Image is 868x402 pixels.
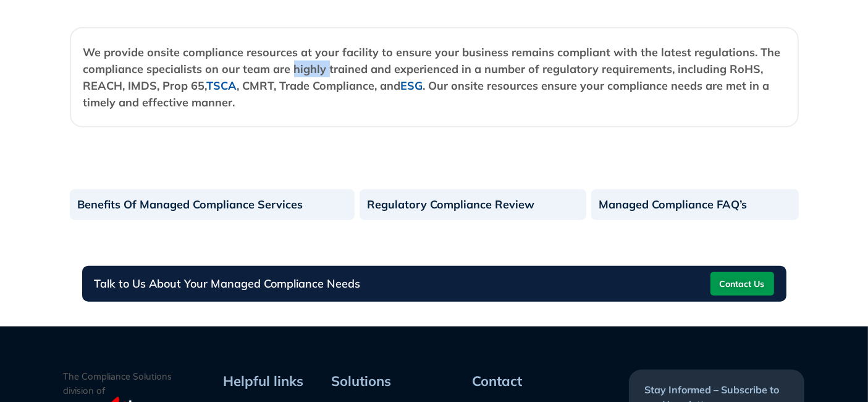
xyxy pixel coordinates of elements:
a: TSCA [207,79,237,93]
p: The Compliance Solutions division of [64,370,219,398]
a: Managed Compliance FAQ’s [591,189,799,220]
a: Regulatory Compliance Review [360,189,586,220]
span: Contact Us [720,274,765,294]
span: Solutions [331,372,391,390]
a: ESG [401,79,423,93]
a: Benefits Of Managed Compliance Services [70,189,355,220]
a: Contact Us [710,272,774,296]
span: Helpful links [224,372,304,390]
h3: Talk to Us About Your Managed Compliance Needs [95,278,361,289]
span: Contact [472,372,522,390]
strong: We provide onsite compliance resources at your facility to ensure your business remains compliant... [83,45,781,109]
